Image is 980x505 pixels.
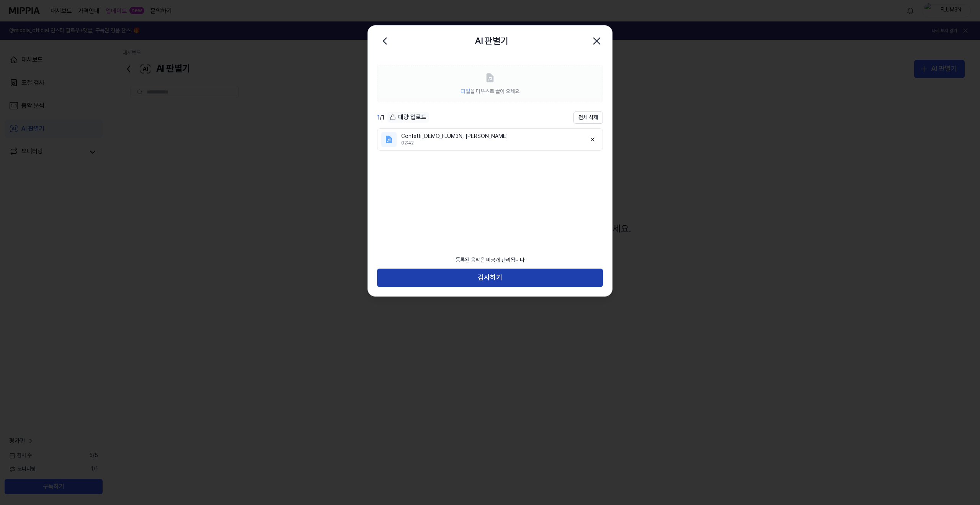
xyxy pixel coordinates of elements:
[573,111,603,124] button: 전체 삭제
[451,252,529,269] div: 등록된 음악은 비공개 관리됩니다
[461,88,519,94] span: 을 마우스로 끌어 오세요
[461,88,470,94] span: 파일
[377,269,603,287] button: 검사하기
[377,113,384,122] div: / 1
[401,133,580,140] div: Confetti_DEMO_FLUM3N, [PERSON_NAME]
[387,112,429,123] button: 대량 업로드
[401,140,580,146] div: 02:42
[377,114,380,121] span: 1
[475,34,508,48] h2: AI 판별기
